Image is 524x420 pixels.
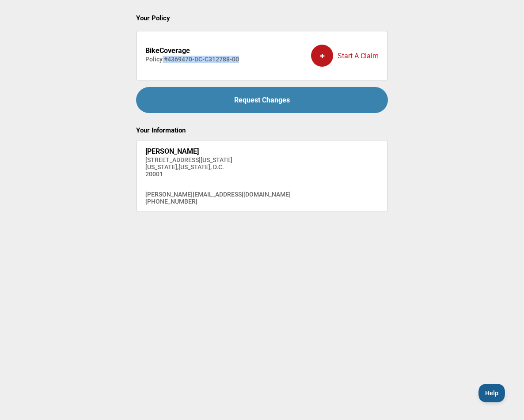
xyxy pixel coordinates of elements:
strong: [PERSON_NAME] [145,147,199,155]
h2: Your Information [136,126,388,134]
h4: Policy # 4369470-DC-C312788-00 [145,56,239,63]
div: + [311,45,333,67]
h4: [PHONE_NUMBER] [145,198,291,205]
h4: [PERSON_NAME][EMAIL_ADDRESS][DOMAIN_NAME] [145,191,291,198]
h4: 20001 [145,170,291,178]
iframe: Toggle Customer Support [478,384,506,402]
h4: [STREET_ADDRESS][US_STATE] [145,156,291,163]
strong: BikeCoverage [145,46,190,55]
a: Request Changes [136,87,388,113]
a: +Start A Claim [311,38,379,73]
div: Start A Claim [311,38,379,73]
h2: Your Policy [136,14,388,22]
h4: [US_STATE] , [US_STATE], D.C. [145,163,291,170]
